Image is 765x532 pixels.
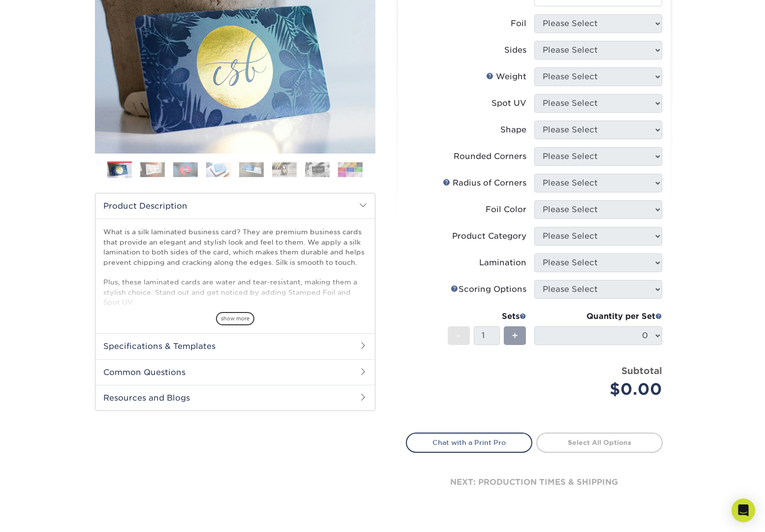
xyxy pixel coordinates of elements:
[2,502,84,529] iframe: Google Customer Reviews
[534,311,662,322] div: Quantity per Set
[272,162,297,177] img: Business Cards 06
[479,257,526,269] div: Lamination
[443,177,526,189] div: Radius of Corners
[732,499,755,522] div: Open Intercom Messenger
[206,162,231,177] img: Business Cards 04
[216,312,254,325] span: show more
[511,18,526,30] div: Foil
[95,385,375,410] h2: Resources and Blogs
[621,365,662,376] strong: Subtotal
[95,193,375,219] h2: Product Description
[103,227,367,387] p: What is a silk laminated business card? They are premium business cards that provide an elegant a...
[406,453,663,512] div: next: production times & shipping
[95,359,375,385] h2: Common Questions
[173,162,198,177] img: Business Cards 03
[491,97,526,109] div: Spot UV
[542,377,662,401] div: $0.00
[486,204,526,216] div: Foil Color
[140,162,165,177] img: Business Cards 02
[451,283,526,295] div: Scoring Options
[512,328,518,343] span: +
[486,71,526,83] div: Weight
[406,433,532,452] a: Chat with a Print Pro
[95,333,375,359] h2: Specifications & Templates
[504,44,526,56] div: Sides
[305,162,330,177] img: Business Cards 07
[454,151,526,162] div: Rounded Corners
[452,230,526,242] div: Product Category
[457,328,461,343] span: -
[448,311,526,322] div: Sets
[338,162,363,177] img: Business Cards 08
[107,158,132,183] img: Business Cards 01
[536,433,663,452] a: Select All Options
[239,162,264,177] img: Business Cards 05
[500,124,526,136] div: Shape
